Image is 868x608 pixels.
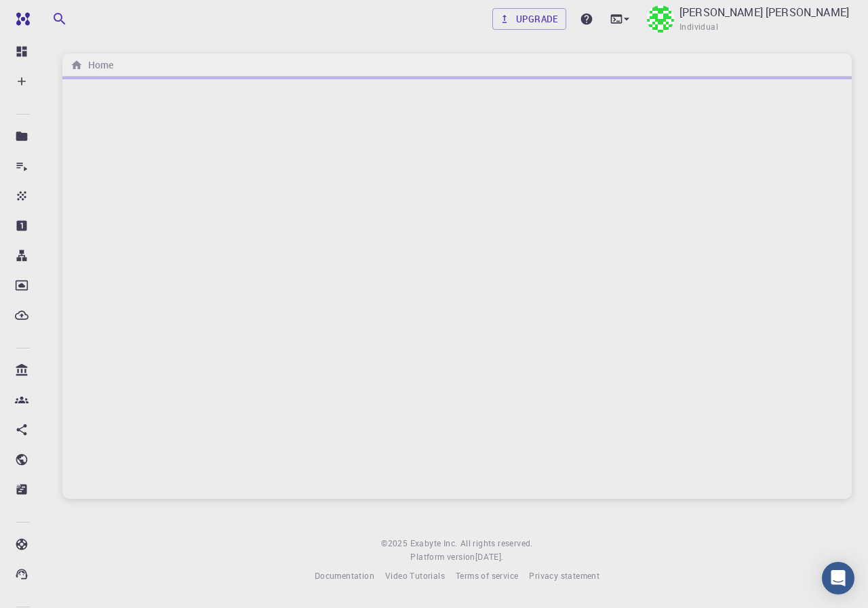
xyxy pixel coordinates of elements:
img: Wilmer Gaspar Espinoza Castillo [647,5,674,33]
a: Documentation [315,569,374,583]
span: All rights reserved. [460,537,533,550]
nav: breadcrumb [68,58,116,73]
a: [DATE]. [475,550,504,564]
h6: Home [83,58,113,73]
a: Privacy statement [529,569,599,583]
a: Terms of service [456,569,518,583]
span: Video Tutorials [385,570,445,581]
span: © 2025 [381,537,410,550]
img: logo [11,12,30,26]
a: Upgrade [492,8,566,30]
span: Documentation [315,570,374,581]
span: Exabyte Inc. [410,538,458,548]
span: Individual [679,20,718,34]
span: Privacy statement [529,570,599,581]
a: Exabyte Inc. [410,537,458,550]
span: [DATE] . [475,551,504,562]
p: [PERSON_NAME] [PERSON_NAME] [679,4,849,20]
div: Open Intercom Messenger [822,562,854,594]
span: Platform version [410,550,475,564]
a: Video Tutorials [385,569,445,583]
span: Terms of service [456,570,518,581]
